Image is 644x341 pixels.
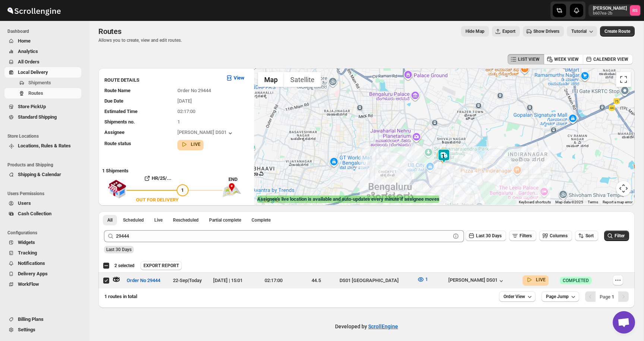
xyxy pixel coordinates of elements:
button: All routes [103,215,117,225]
span: 22-Sep | Today [173,278,202,283]
button: Filter [604,231,629,241]
button: Analytics [4,46,81,57]
span: Home [18,38,31,44]
a: ScrollEngine [368,323,398,329]
button: Order View [499,291,536,302]
a: Report a map error [603,200,632,204]
a: Terms (opens in new tab) [588,200,598,204]
button: WorkFlow [4,279,81,290]
span: 2 selected [114,263,135,269]
button: LIVE [180,141,201,148]
span: Standard Shipping [18,114,57,120]
span: Sort [585,233,594,238]
span: [DATE] [177,98,192,104]
button: Show street map [258,72,284,87]
span: WEEK VIEW [554,56,579,62]
span: Store Locations [7,133,84,139]
span: COMPLETED [563,278,589,284]
b: View [234,75,244,81]
span: Users [18,200,31,206]
span: Route status [104,141,131,146]
span: 02:17:00 [177,109,195,114]
span: Order No 29444 [127,277,160,284]
span: Page [600,294,614,300]
button: Show Drivers [523,26,564,37]
button: Users [4,198,81,209]
span: Settings [18,327,35,332]
b: LIVE [191,142,201,147]
span: Cash Collection [18,211,51,216]
p: Developed by [335,323,398,330]
button: Tutorial [567,26,597,37]
p: b607ea-2b [593,11,627,16]
span: All [107,217,113,223]
button: HR/25/... [126,172,189,184]
text: RS [632,8,638,13]
img: shop.svg [108,175,126,204]
a: Open this area in Google Maps (opens a new window) [256,195,281,205]
span: 1 [177,119,180,125]
span: Map data ©2025 [555,200,583,204]
span: Hide Map [465,28,484,34]
span: Dashboard [7,28,84,34]
span: Locations, Rules & Rates [18,143,71,148]
button: Sort [575,231,598,241]
button: WEEK VIEW [544,54,583,65]
button: Keyboard shortcuts [519,200,551,205]
span: Users Permissions [7,191,84,197]
nav: Pagination [585,291,629,302]
span: Filter [615,233,625,238]
b: LIVE [536,277,546,282]
button: Routes [4,88,81,98]
h3: ROUTE DETAILS [104,76,220,84]
button: Locations, Rules & Rates [4,141,81,151]
label: Assignee's live location is available and auto-updates every minute if assignee moves [257,195,439,203]
span: Analytics [18,49,38,54]
button: 1 [413,273,432,285]
button: User menu [588,4,641,16]
span: Tracking [18,250,37,256]
b: 1 Shipments [98,164,129,173]
button: All Orders [4,57,81,67]
div: [DATE] | 15:01 [213,277,250,284]
b: 1 [612,294,614,300]
span: 1 [181,187,184,193]
span: Route Name [104,88,130,93]
span: All Orders [18,59,40,65]
span: Notifications [18,260,45,266]
button: Columns [539,231,572,241]
span: Assignee [104,129,124,135]
span: Romil Seth [630,5,640,16]
span: Shipments [28,80,51,85]
div: 02:17:00 [255,277,293,284]
button: Map camera controls [616,181,631,196]
button: LIVE [525,276,546,284]
span: LIST VIEW [518,56,540,62]
img: trip_end.png [222,183,241,197]
span: Configurations [7,230,84,236]
button: Home [4,36,81,46]
div: 1 [436,148,451,163]
span: Products and Shipping [7,162,84,168]
button: Filters [509,231,536,241]
span: Filters [520,233,532,238]
span: Export [502,28,515,34]
div: END [228,176,250,183]
span: Delivery Apps [18,271,48,276]
div: DS01 [GEOGRAPHIC_DATA] [340,277,413,284]
span: Routes [98,27,121,36]
button: Widgets [4,237,81,248]
button: EXPORT REPORT [141,261,182,270]
button: Map action label [461,26,489,37]
div: [PERSON_NAME] DS01 [448,277,505,285]
span: Order View [503,294,525,300]
button: Toggle fullscreen view [616,72,631,87]
button: [PERSON_NAME] DS01 [177,129,234,137]
button: CALENDER VIEW [583,54,633,65]
button: Settings [4,325,81,335]
span: WorkFlow [18,281,39,287]
div: 44.5 [297,277,335,284]
span: Columns [550,233,568,238]
span: Store PickUp [18,104,46,109]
